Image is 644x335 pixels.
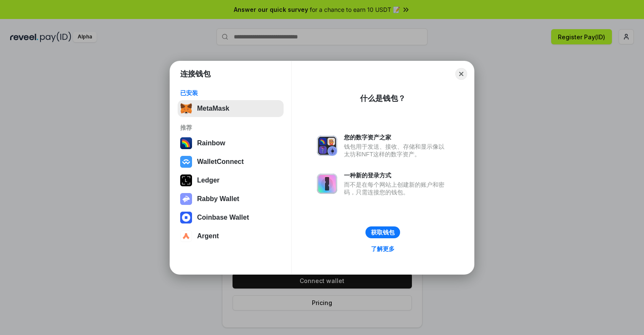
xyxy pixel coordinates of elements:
button: WalletConnect [178,153,284,170]
div: 了解更多 [371,245,395,253]
button: Ledger [178,172,284,189]
button: Rabby Wallet [178,191,284,207]
img: svg+xml,%3Csvg%20xmlns%3D%22http%3A%2F%2Fwww.w3.org%2F2000%2Fsvg%22%20fill%3D%22none%22%20viewBox... [180,193,192,205]
img: svg+xml,%3Csvg%20xmlns%3D%22http%3A%2F%2Fwww.w3.org%2F2000%2Fsvg%22%20width%3D%2228%22%20height%3... [180,174,192,186]
div: 什么是钱包？ [360,93,406,103]
button: Coinbase Wallet [178,209,284,226]
button: Rainbow [178,135,284,152]
img: svg+xml,%3Csvg%20xmlns%3D%22http%3A%2F%2Fwww.w3.org%2F2000%2Fsvg%22%20fill%3D%22none%22%20viewBox... [317,174,337,194]
div: WalletConnect [197,158,244,166]
img: svg+xml,%3Csvg%20xmlns%3D%22http%3A%2F%2Fwww.w3.org%2F2000%2Fsvg%22%20fill%3D%22none%22%20viewBox... [317,136,337,156]
div: Rabby Wallet [197,195,239,203]
div: Ledger [197,177,219,184]
div: 推荐 [180,124,281,131]
div: 一种新的登录方式 [344,172,449,179]
div: MetaMask [197,105,229,112]
div: 您的数字资产之家 [344,133,449,141]
div: Coinbase Wallet [197,214,249,221]
div: Argent [197,232,219,240]
img: svg+xml,%3Csvg%20width%3D%22120%22%20height%3D%22120%22%20viewBox%3D%220%200%20120%20120%22%20fil... [180,137,192,149]
a: 了解更多 [366,243,400,254]
img: svg+xml,%3Csvg%20width%3D%2228%22%20height%3D%2228%22%20viewBox%3D%220%200%2028%2028%22%20fill%3D... [180,156,192,168]
img: svg+xml,%3Csvg%20width%3D%2228%22%20height%3D%2228%22%20viewBox%3D%220%200%2028%2028%22%20fill%3D... [180,212,192,223]
div: 获取钱包 [371,229,395,236]
h1: 连接钱包 [180,69,211,79]
div: Rainbow [197,139,225,147]
button: MetaMask [178,100,284,117]
div: 钱包用于发送、接收、存储和显示像以太坊和NFT这样的数字资产。 [344,143,449,158]
div: 已安装 [180,89,281,97]
img: svg+xml,%3Csvg%20fill%3D%22none%22%20height%3D%2233%22%20viewBox%3D%220%200%2035%2033%22%20width%... [180,103,192,114]
button: Argent [178,228,284,245]
button: 获取钱包 [365,226,400,238]
img: svg+xml,%3Csvg%20width%3D%2228%22%20height%3D%2228%22%20viewBox%3D%220%200%2028%2028%22%20fill%3D... [180,230,192,242]
button: Close [455,68,467,80]
div: 而不是在每个网站上创建新的账户和密码，只需连接您的钱包。 [344,181,449,196]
